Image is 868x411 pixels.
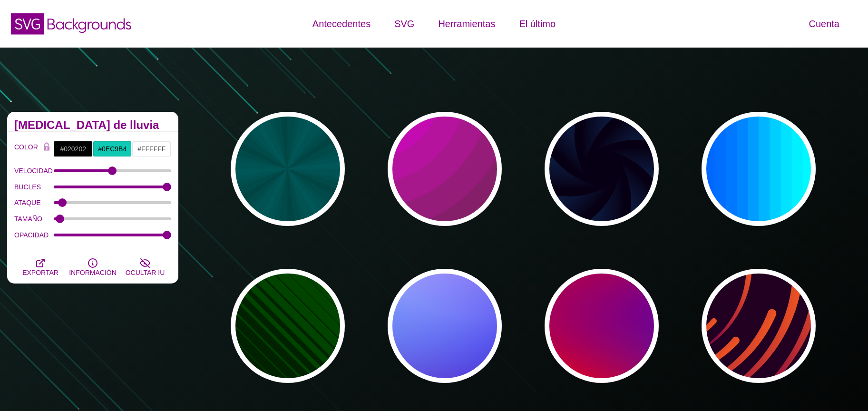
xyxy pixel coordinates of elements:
[14,118,159,131] font: [MEDICAL_DATA] de lluvia
[507,10,567,38] a: El último
[231,112,345,226] button: Fondo animado con efecto de luz rave verde
[14,215,42,223] font: TAMAÑO
[14,231,49,239] font: OPACIDAD
[14,143,38,151] font: COLOR
[14,250,67,284] button: EXPORTAR
[797,10,851,38] a: Cuenta
[702,269,816,383] button: Un tornado de elementos de diseño que gira lentamente
[126,269,165,276] font: OCULTAR IU
[394,19,414,29] font: SVG
[22,269,59,276] font: EXPORTAR
[388,269,502,383] button: degradado animado azul y rosa
[382,10,426,38] a: SVG
[426,10,507,38] a: Herramientas
[545,112,659,226] button: Fondo de estilo de apertura animado para abrir
[14,199,41,206] font: ATAQUE
[14,167,53,175] font: VELOCIDAD
[67,250,119,284] button: INFORMACIÓN
[702,112,816,226] button: Colores azules que se transforman en un movimiento de abanico.
[14,183,41,191] font: BUCLES
[519,19,556,29] font: El último
[39,141,54,154] button: Bloqueo de color
[388,112,502,226] button: Círculos rosados ​​en círculos pulsantes de fondo
[69,269,117,276] font: INFORMACIÓN
[809,19,839,29] font: Cuenta
[438,19,495,29] font: Herramientas
[312,19,371,29] font: Antecedentes
[119,250,171,284] button: OCULTAR IU
[301,10,382,38] a: Antecedentes
[545,269,659,383] button: degradado animado que cambia a cada color del arco iris
[231,269,345,383] button: Rayas alternas que se hacen más grandes y más pequeñas en un patrón ondulado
